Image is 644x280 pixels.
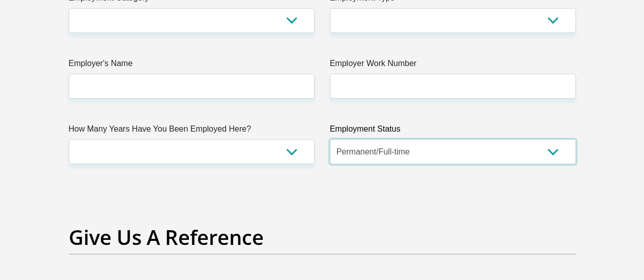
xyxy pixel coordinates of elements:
h2: Give Us A Reference [69,225,576,250]
label: Employment Status [330,123,576,139]
input: Employer Work Number [330,74,576,99]
label: Employer's Name [69,57,315,74]
input: Employer's Name [69,74,315,99]
label: Employer Work Number [330,57,576,74]
label: How Many Years Have You Been Employed Here? [69,123,315,139]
